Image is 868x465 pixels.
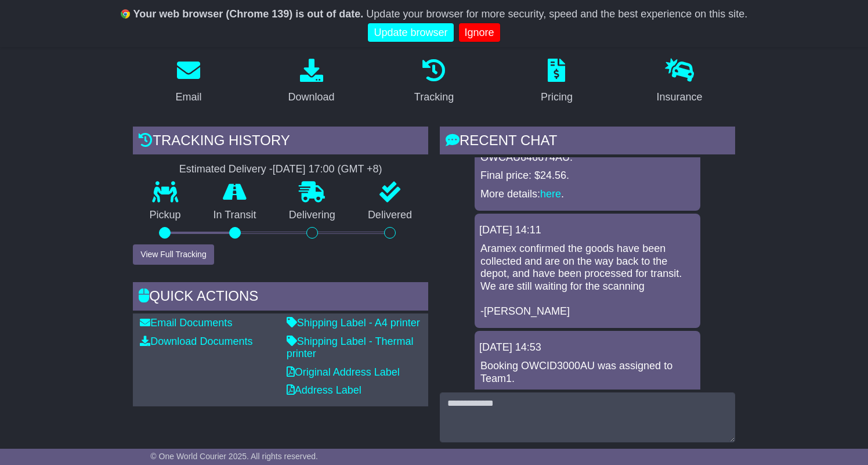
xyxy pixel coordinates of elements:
[133,127,428,158] div: Tracking history
[150,452,318,461] span: © One World Courier 2025. All rights reserved.
[281,55,342,109] a: Download
[133,163,428,176] div: Estimated Delivery -
[479,341,696,354] div: [DATE] 14:53
[440,127,735,158] div: RECENT CHAT
[287,366,400,378] a: Original Address Label
[168,55,209,109] a: Email
[287,384,361,396] a: Address Label
[273,163,382,176] div: [DATE] 17:00 (GMT +8)
[287,317,420,329] a: Shipping Label - A4 printer
[540,188,561,200] a: here
[368,23,453,42] a: Update browser
[133,8,364,20] b: Your web browser (Chrome 139) is out of date.
[273,209,352,222] p: Delivering
[352,209,428,222] p: Delivered
[414,89,454,105] div: Tracking
[480,360,695,385] p: Booking OWCID3000AU was assigned to Team1.
[133,282,428,313] div: Quick Actions
[288,89,335,105] div: Download
[133,244,214,265] button: View Full Tracking
[541,89,573,105] div: Pricing
[459,23,500,42] a: Ignore
[140,317,232,329] a: Email Documents
[133,209,197,222] p: Pickup
[533,55,580,109] a: Pricing
[407,55,461,109] a: Tracking
[197,209,272,222] p: In Transit
[480,170,695,182] p: Final price: $24.56.
[287,336,414,360] a: Shipping Label - Thermal printer
[480,243,695,318] p: Aramex confirmed the goods have been collected and are on the way back to the depot, and have bee...
[656,89,702,105] div: Insurance
[649,55,710,109] a: Insurance
[366,8,747,20] span: Update your browser for more security, speed and the best experience on this site.
[479,224,696,237] div: [DATE] 14:11
[176,89,202,105] div: Email
[480,188,695,201] p: More details: .
[140,336,252,347] a: Download Documents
